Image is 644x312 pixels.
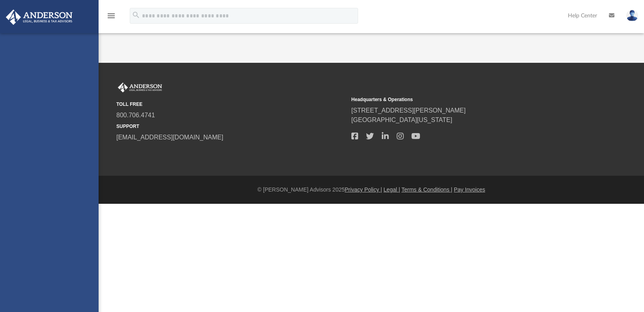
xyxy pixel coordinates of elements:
a: Terms & Conditions | [401,186,452,193]
a: 800.706.4741 [116,112,155,118]
a: [EMAIL_ADDRESS][DOMAIN_NAME] [116,134,223,141]
small: SUPPORT [116,123,346,130]
div: © [PERSON_NAME] Advisors 2025 [99,186,644,194]
i: search [132,11,140,19]
i: menu [106,11,116,21]
small: Headquarters & Operations [351,96,581,103]
img: Anderson Advisors Platinum Portal [4,9,75,25]
a: [GEOGRAPHIC_DATA][US_STATE] [351,117,452,123]
a: Legal | [384,186,400,193]
small: TOLL FREE [116,101,346,108]
a: menu [106,15,116,21]
a: [STREET_ADDRESS][PERSON_NAME] [351,107,466,114]
a: Pay Invoices [454,186,485,193]
img: User Pic [626,10,638,21]
img: Anderson Advisors Platinum Portal [116,83,164,93]
a: Privacy Policy | [345,186,382,193]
